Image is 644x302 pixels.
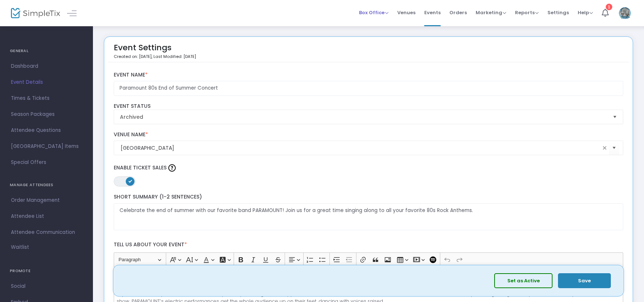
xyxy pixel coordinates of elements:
span: Reports [515,9,539,16]
span: , Last Modified: [DATE] [152,54,196,59]
h4: MANAGE ATTENDEES [10,178,83,192]
span: Paragraph [118,255,156,264]
span: Archived [120,113,607,121]
div: Event Settings [114,40,196,62]
span: Settings [547,3,569,22]
span: Attendee Communication [11,228,82,237]
button: Select [609,141,619,156]
label: Enable Ticket Sales [114,162,624,173]
span: Times & Tickets [11,94,82,103]
span: Event Details [11,78,82,87]
span: Order Management [11,196,82,205]
span: Events [424,3,441,22]
span: Social [11,282,82,291]
input: Enter Event Name [114,81,624,96]
p: Created on: [DATE] [114,54,196,60]
span: Help [578,9,593,16]
label: Event Status [114,103,624,110]
label: Venue Name [114,132,624,138]
img: question-mark [168,164,176,172]
span: Attendee List [11,212,82,221]
span: Short Summary (1-2 Sentences) [114,193,202,200]
button: Paragraph [115,254,164,266]
span: [GEOGRAPHIC_DATA] Items [11,142,82,151]
div: Editor toolbar [114,252,624,267]
div: 1 [606,4,612,10]
span: Season Packages [11,110,82,119]
span: ON [128,179,132,183]
h4: GENERAL [10,44,83,58]
span: Marketing [476,9,506,16]
h4: PROMOTE [10,264,83,278]
span: Orders [449,3,467,22]
span: Box Office [359,9,389,16]
button: Select [610,110,620,124]
span: Waitlist [11,244,29,251]
span: Special Offers [11,158,82,167]
span: clear [600,144,609,152]
span: Dashboard [11,62,82,71]
label: Event Name [114,72,624,78]
input: Select Venue [121,144,601,152]
span: Venues [397,3,415,22]
span: Attendee Questions [11,126,82,135]
button: Save [558,273,611,288]
label: Tell us about your event [110,238,627,252]
button: Set as Active [494,273,553,288]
